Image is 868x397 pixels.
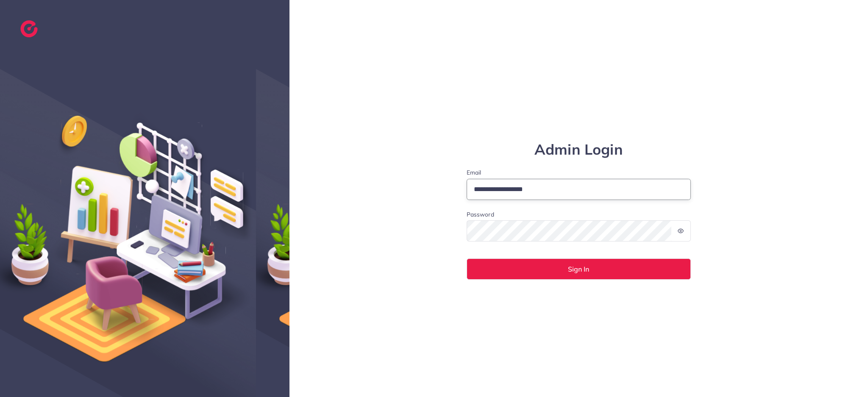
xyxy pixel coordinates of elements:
span: Sign In [568,266,589,272]
img: logo [20,20,38,37]
h1: Admin Login [467,141,691,158]
label: Email [467,168,691,177]
button: Sign In [467,258,691,280]
label: Password [467,210,494,219]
